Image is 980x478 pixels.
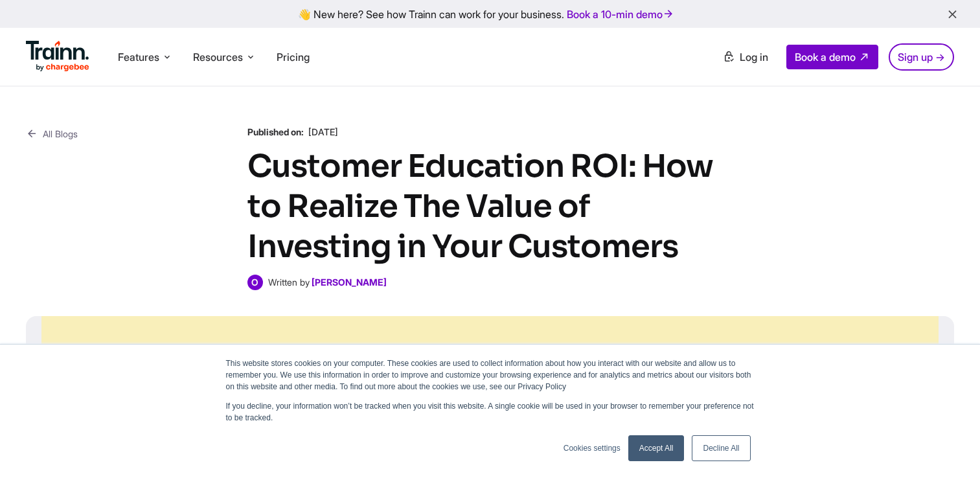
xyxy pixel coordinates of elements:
span: Log in [740,51,768,63]
a: Cookies settings [564,442,621,454]
p: This website stores cookies on your computer. These cookies are used to collect information about... [226,358,755,393]
span: Resources [193,50,243,64]
p: If you decline, your information won’t be tracked when you visit this website. A single cookie wi... [226,400,755,424]
span: Book a demo [795,51,856,63]
a: Log in [715,45,776,69]
span: Features [118,50,159,64]
a: All Blogs [26,126,78,142]
a: Book a demo [786,45,878,69]
a: Sign up → [889,43,954,71]
b: Published on: [247,126,304,137]
a: Accept All [628,435,685,461]
a: Decline All [692,435,750,461]
span: Written by [268,277,310,288]
span: [DATE] [308,126,338,137]
a: [PERSON_NAME] [312,277,387,288]
h1: Customer Education ROI: How to Realize The Value of Investing in Your Customers [247,146,733,267]
a: Book a 10-min demo [564,5,677,23]
img: Trainn Logo [26,41,89,72]
a: Pricing [277,51,310,63]
div: 👋 New here? See how Trainn can work for your business. [8,8,972,20]
span: O [247,275,263,290]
